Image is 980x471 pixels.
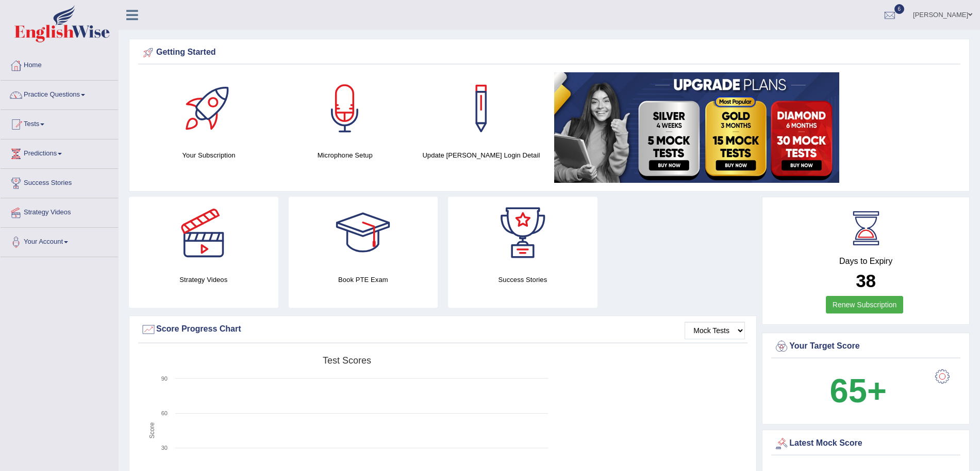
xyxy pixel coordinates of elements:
[148,422,156,438] tspan: Score
[129,274,278,285] h4: Strategy Videos
[1,110,118,136] a: Tests
[161,410,168,416] text: 60
[1,139,118,165] a: Predictions
[774,257,958,266] h4: Days to Expiry
[146,150,272,161] h4: Your Subscription
[774,339,958,354] div: Your Target Score
[161,375,168,382] text: 90
[894,4,905,14] span: 6
[1,228,118,254] a: Your Account
[1,169,118,195] a: Success Stories
[418,150,544,161] h4: Update [PERSON_NAME] Login Detail
[1,81,118,106] a: Practice Questions
[826,296,904,313] a: Renew Subscription
[161,445,168,451] text: 30
[448,274,597,285] h4: Success Stories
[289,274,438,285] h4: Book PTE Exam
[856,271,876,291] b: 38
[1,51,118,77] a: Home
[141,322,745,337] div: Score Progress Chart
[554,72,839,183] img: small5.jpg
[830,372,887,410] b: 65+
[1,198,118,224] a: Strategy Videos
[282,150,408,161] h4: Microphone Setup
[141,45,958,60] div: Getting Started
[774,436,958,451] div: Latest Mock Score
[323,355,371,366] tspan: Test scores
